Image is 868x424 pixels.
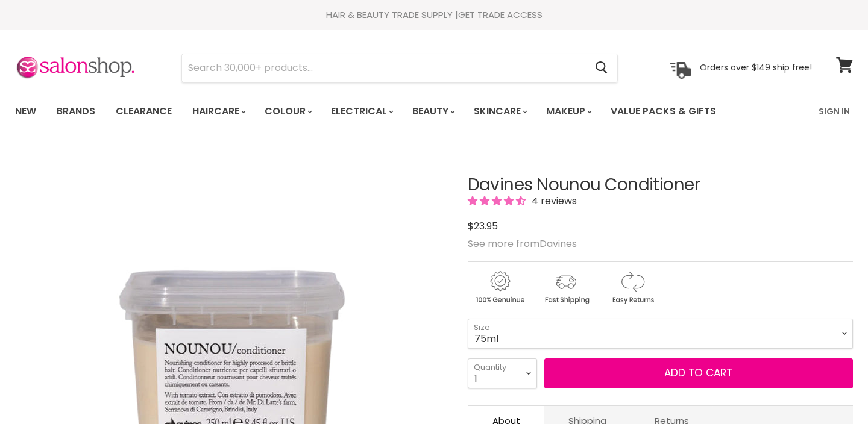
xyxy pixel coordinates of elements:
span: See more from [468,237,577,251]
span: Add to cart [664,366,732,380]
button: Search [585,54,617,82]
a: Makeup [537,99,599,124]
a: Electrical [322,99,401,124]
a: Beauty [403,99,462,124]
span: $23.95 [468,219,498,233]
span: 4.25 stars [468,194,528,208]
img: shipping.gif [534,269,598,306]
img: returns.gif [600,269,664,306]
a: Brands [48,99,104,124]
button: Add to cart [544,358,853,388]
a: Sign In [811,99,857,124]
h1: Davines Nounou Conditioner [468,176,853,195]
a: Colour [256,99,319,124]
ul: Main menu [6,94,769,129]
img: genuine.gif [468,269,532,306]
a: Clearance [107,99,181,124]
a: New [6,99,45,124]
span: 4 reviews [528,194,577,208]
a: Skincare [465,99,535,124]
select: Quantity [468,358,537,388]
a: Value Packs & Gifts [602,99,725,124]
a: Haircare [183,99,253,124]
p: Orders over $149 ship free! [700,62,812,73]
a: GET TRADE ACCESS [458,8,542,21]
input: Search [182,54,585,82]
form: Product [181,54,618,83]
a: Davines [539,237,577,251]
